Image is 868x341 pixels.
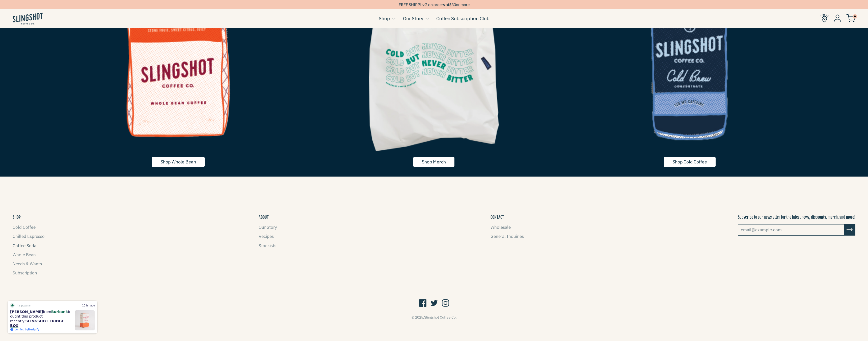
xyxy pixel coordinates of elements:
[413,156,455,168] a: Shop Merch
[820,14,829,22] img: Find Us
[151,156,205,168] a: Shop Whole Bean
[672,159,707,165] span: Shop Cold Coffee
[13,234,45,239] a: Chilled Espresso
[738,224,844,236] input: email@example.com
[422,159,446,165] span: Shop Merch
[13,224,36,230] a: Cold Coffee
[491,214,504,220] button: CONTACT
[491,224,511,230] a: Wholesale
[160,159,196,165] span: Shop Whole Bean
[424,315,457,320] a: Slingshot Coffee Co.
[13,270,37,276] a: Subscription
[449,2,451,7] span: $
[436,15,490,22] a: Coffee Subscription Club
[403,15,423,22] a: Our Story
[13,243,36,248] a: Coffee Soda
[451,2,456,7] span: 30
[412,315,457,320] span: © 2025,
[13,214,21,220] button: SHOP
[13,261,42,267] a: Needs & Wants
[834,14,841,22] img: Account
[738,214,855,220] p: Subscribe to our newsletter for the latest news, discounts, merch, and more!
[259,214,269,220] button: ABOUT
[259,234,274,239] a: Recipes
[663,156,716,168] a: Shop Cold Coffee
[846,14,855,22] img: cart
[259,224,277,230] a: Our Story
[846,15,855,21] a: 0
[259,243,276,248] a: Stockists
[13,252,36,258] a: Whole Bean
[853,14,857,19] span: 0
[491,234,524,239] a: General Inquiries
[379,15,390,22] a: Shop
